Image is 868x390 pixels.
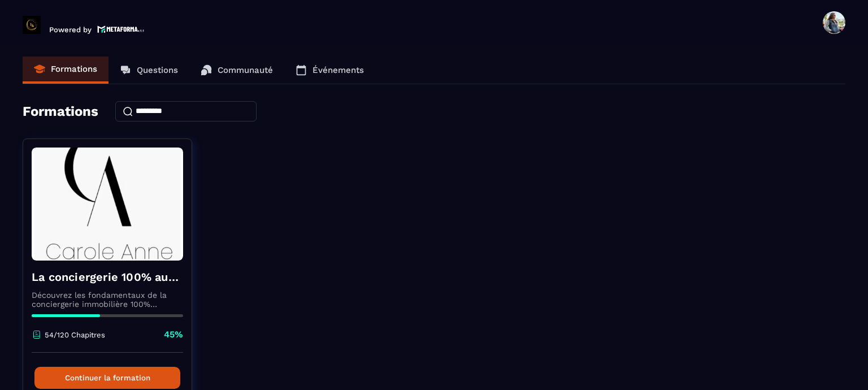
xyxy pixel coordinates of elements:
img: logo [97,24,145,34]
p: Questions [137,65,178,75]
p: 45% [164,328,183,341]
a: Communauté [189,57,284,84]
a: Questions [108,57,189,84]
img: logo-branding [23,16,41,34]
p: Formations [51,64,97,74]
p: Événements [313,65,364,75]
p: Powered by [49,25,92,34]
a: Formations [23,57,108,84]
p: Découvrez les fondamentaux de la conciergerie immobilière 100% automatisée. Cette formation est c... [32,291,183,309]
p: 54/120 Chapitres [45,331,105,339]
h4: Formations [23,103,98,119]
h4: La conciergerie 100% automatisée [32,269,183,285]
button: Continuer la formation [34,367,180,389]
a: Événements [284,57,375,84]
img: formation-background [32,148,183,261]
p: Communauté [218,65,273,75]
